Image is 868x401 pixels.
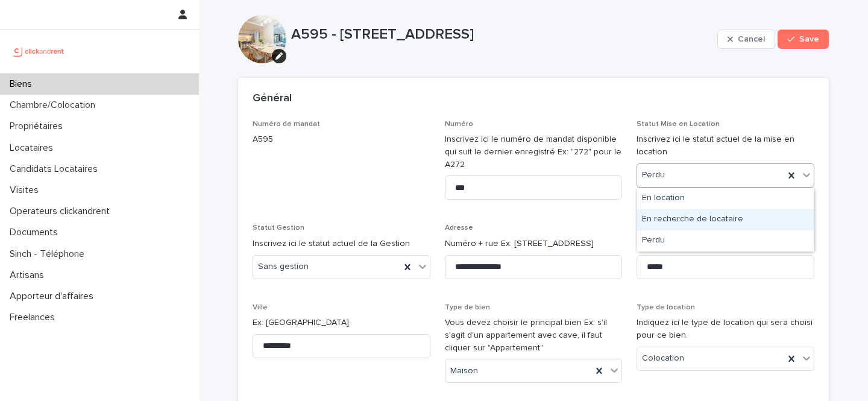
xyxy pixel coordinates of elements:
button: Cancel [717,30,775,49]
p: Inscrivez ici le statut actuel de la Gestion [253,238,430,250]
span: Numéro de mandat [253,121,320,128]
h2: Général [253,92,292,106]
p: Chambre/Colocation [5,99,105,111]
p: Artisans [5,270,54,281]
span: Statut Gestion [253,224,304,232]
p: Inscrivez ici le numéro de mandat disponible qui suit le dernier enregistré Ex: "272" pour le A272 [445,133,623,171]
span: Perdu [642,169,665,182]
span: Save [799,35,819,43]
p: Biens [5,78,42,90]
p: Sinch - Téléphone [5,248,94,260]
p: Operateurs clickandrent [5,206,119,217]
p: Propriétaires [5,121,72,132]
p: Visites [5,185,48,196]
button: Save [778,30,829,49]
span: Numéro [445,121,473,128]
span: Adresse [445,224,473,232]
img: UCB0brd3T0yccxBKYDjQ [10,39,68,63]
span: Type de location [637,304,695,311]
div: Perdu [637,230,814,251]
p: Indiquez ici le type de location qui sera choisi pour ce bien. [637,317,814,342]
p: Freelances [5,312,64,323]
p: Documents [5,227,68,238]
span: Sans gestion [258,260,309,273]
div: En recherche de locataire [637,209,814,230]
span: Ville [253,304,268,311]
p: A595 - [STREET_ADDRESS] [291,26,712,43]
p: A595 [253,133,430,146]
p: Numéro + rue Ex: [STREET_ADDRESS] [445,238,623,250]
p: Apporteur d'affaires [5,291,103,302]
span: Cancel [738,35,765,43]
p: Locataires [5,142,63,154]
div: En location [637,188,814,209]
span: Type de bien [445,304,490,311]
p: Vous devez choisir le principal bien Ex: s'il s'agit d'un appartement avec cave, il faut cliquer ... [445,317,623,354]
span: Maison [450,365,478,377]
p: Inscrivez ici le statut actuel de la mise en location [637,133,814,159]
span: Statut Mise en Location [637,121,720,128]
span: Colocation [642,352,684,365]
p: Candidats Locataires [5,163,107,175]
p: Ex: [GEOGRAPHIC_DATA] [253,317,430,329]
